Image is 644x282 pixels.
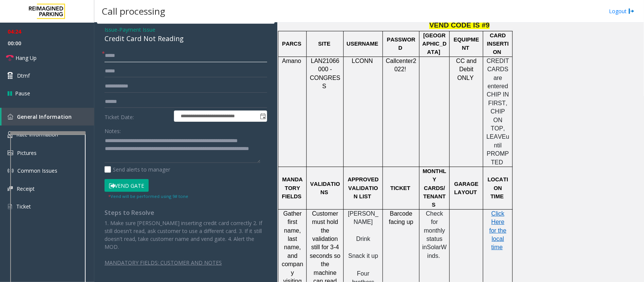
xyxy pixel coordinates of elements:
[105,179,149,192] button: Vend Gate
[8,168,14,174] img: 'icon'
[423,32,447,55] span: [GEOGRAPHIC_DATA]
[282,58,301,64] span: Amano
[429,21,490,29] span: VEND CODE IS #9
[105,209,267,216] h4: Steps to Resolve
[387,37,415,51] span: PASSWORD
[390,185,410,191] span: TICKET
[105,166,170,173] label: Send alerts to manager
[105,219,267,251] p: 1. Make sure [PERSON_NAME] inserting credit card correctly 2. If still doesn't read, ask customer...
[356,236,370,242] span: Drink
[8,114,13,120] img: 'icon'
[8,186,13,191] img: 'icon'
[17,113,72,120] span: General Information
[105,26,117,34] span: Issue
[629,7,635,15] img: logout
[489,210,506,251] span: Click Here for the local time
[454,181,478,195] span: GARAGE LAYOUT
[117,26,155,33] span: -
[8,150,13,155] img: 'icon'
[318,41,331,47] span: SITE
[438,253,440,259] span: .
[15,89,30,97] span: Pause
[282,41,301,47] span: PARCS
[348,253,378,259] span: Snack it up
[609,7,635,15] a: Logout
[348,176,379,199] span: APPROVED VALIDATION LIST
[422,210,445,251] span: Check for monthly status in
[105,34,267,44] div: Credit Card Not Reading
[108,193,188,199] small: Vend will be performed using 9# tone
[258,111,267,121] span: Toggle popup
[454,37,480,51] span: EQUIPMENT
[17,72,30,80] span: Dtmf
[103,110,172,122] label: Ticket Date:
[98,2,169,20] h3: Call processing
[423,168,446,208] span: MONTHLY CARDS/TENANTS
[489,211,506,251] a: Click Here for the local time
[2,108,94,126] a: General Information
[119,26,155,34] span: Payment Issue
[487,32,509,55] span: CARD INSERTION
[352,58,373,64] span: LCONN
[105,259,222,266] u: MANDATORY FIELDS: CUSTOMER AND NOTES
[427,244,447,259] span: SolarWinds
[456,58,476,81] span: CC and Debit ONLY
[282,176,303,199] span: MANDATORY FIELDS
[105,124,121,135] label: Notes:
[8,203,12,210] img: 'icon'
[8,131,12,138] img: 'icon'
[357,270,369,277] span: Four
[15,54,37,62] span: Hang Up
[310,181,340,195] span: VALIDATIONS
[347,41,378,47] span: USERNAME
[488,176,509,199] span: LOCATION TIME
